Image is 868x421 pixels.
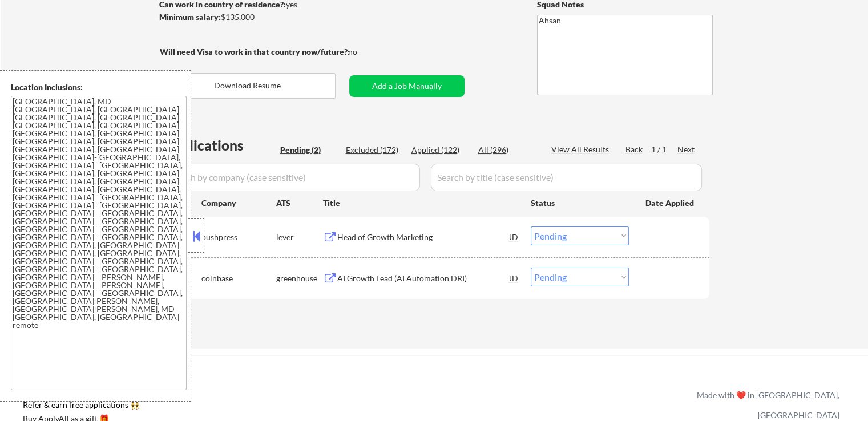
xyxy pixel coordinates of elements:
[11,82,187,93] div: Location Inclusions:
[201,273,276,284] div: coinbase
[159,12,221,22] strong: Minimum salary:
[276,232,323,243] div: lever
[677,144,696,155] div: Next
[625,144,644,155] div: Back
[431,164,702,191] input: Search by title (case sensitive)
[163,164,420,191] input: Search by company (case sensitive)
[551,144,612,155] div: View All Results
[163,139,276,152] div: Applications
[159,11,349,23] div: $135,000
[201,232,276,243] div: pushpress
[531,192,629,213] div: Status
[323,197,520,209] div: Title
[346,144,403,156] div: Excluded (172)
[478,144,535,156] div: All (296)
[276,273,323,284] div: greenhouse
[508,268,520,288] div: JD
[651,144,677,155] div: 1 / 1
[160,47,350,56] strong: Will need Visa to work in that country now/future?:
[349,75,465,97] button: Add a Job Manually
[337,232,510,243] div: Head of Growth Marketing
[23,401,458,413] a: Refer & earn free applications 👯‍♀️
[337,273,510,284] div: AI Growth Lead (AI Automation DRI)
[348,46,381,58] div: no
[160,73,336,99] button: Download Resume
[280,144,337,156] div: Pending (2)
[201,197,276,209] div: Company
[508,226,520,247] div: JD
[276,197,323,209] div: ATS
[645,197,696,209] div: Date Applied
[411,144,469,156] div: Applied (122)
